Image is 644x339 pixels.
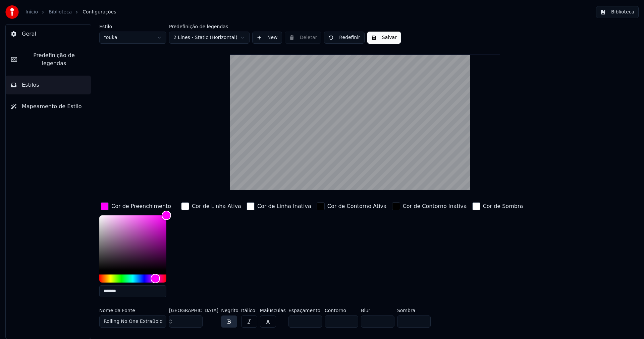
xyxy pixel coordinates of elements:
span: Geral [22,30,36,38]
button: Cor de Contorno Ativa [315,201,388,212]
button: Cor de Sombra [471,201,525,212]
nav: breadcrumb [25,9,116,15]
div: Cor de Sombra [483,202,523,210]
a: Início [25,9,38,15]
label: Itálico [241,308,257,313]
div: Hue [99,274,166,283]
label: Contorno [325,308,358,313]
label: Sombra [397,308,431,313]
label: Espaçamento [288,308,322,313]
div: Cor de Contorno Ativa [327,202,387,210]
button: Salvar [367,32,401,44]
button: Predefinição de legendas [6,46,91,73]
button: Mapeamento de Estilo [6,97,91,116]
span: Estilos [22,81,39,89]
button: New [252,32,282,44]
label: Maiúsculas [260,308,286,313]
a: Biblioteca [49,9,72,15]
button: Cor de Linha Ativa [180,201,243,212]
label: Nome da Fonte [99,308,166,313]
div: Color [99,215,166,270]
div: Cor de Linha Inativa [257,202,311,210]
label: Blur [361,308,394,313]
label: [GEOGRAPHIC_DATA] [169,308,218,313]
button: Geral [6,25,91,43]
span: Configurações [83,9,116,15]
img: youka [5,5,19,19]
span: Rolling No One ExtraBold [104,318,163,325]
span: Predefinição de legendas [22,51,86,68]
button: Estilos [6,76,91,94]
button: Biblioteca [596,6,639,18]
div: Cor de Preenchimento [111,202,171,210]
label: Estilo [99,24,166,29]
button: Redefinir [324,32,365,44]
button: Cor de Contorno Inativa [391,201,468,212]
button: Cor de Linha Inativa [245,201,313,212]
button: Cor de Preenchimento [99,201,172,212]
div: Cor de Linha Ativa [192,202,241,210]
div: Cor de Contorno Inativa [403,202,467,210]
label: Predefinição de legendas [169,24,250,29]
label: Negrito [221,308,238,313]
span: Mapeamento de Estilo [22,102,82,111]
